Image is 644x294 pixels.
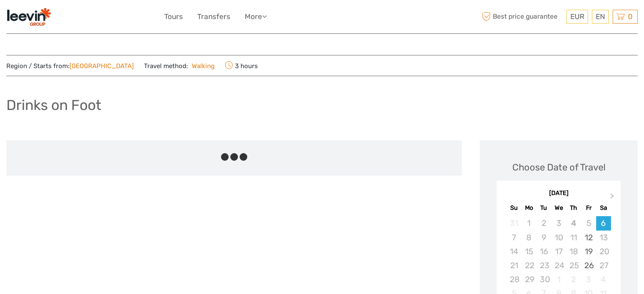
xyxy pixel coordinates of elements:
div: Not available Thursday, September 11th, 2025 [566,231,581,245]
a: Tours [164,11,183,23]
div: Mo [522,202,536,214]
div: Sa [596,202,611,214]
div: Not available Sunday, September 21st, 2025 [506,258,521,272]
div: Not available Sunday, September 7th, 2025 [506,231,521,245]
a: [GEOGRAPHIC_DATA] [69,62,134,70]
div: Tu [536,202,551,214]
div: Not available Wednesday, September 17th, 2025 [551,245,566,258]
div: Not available Tuesday, September 30th, 2025 [536,272,551,286]
div: Not available Tuesday, September 9th, 2025 [536,231,551,245]
div: Not available Thursday, September 25th, 2025 [566,258,581,272]
div: Not available Monday, September 29th, 2025 [522,272,536,286]
div: Choose Friday, September 12th, 2025 [581,231,596,245]
div: Choose Friday, September 26th, 2025 [581,258,596,272]
div: Choose Friday, September 19th, 2025 [581,245,596,258]
div: Not available Tuesday, September 2nd, 2025 [536,216,551,230]
div: Choose Saturday, September 6th, 2025 [596,216,611,230]
div: Not available Monday, September 22nd, 2025 [522,258,536,272]
div: [DATE] [497,189,621,198]
div: Choose Date of Travel [512,161,605,174]
a: Walking [188,62,215,70]
div: Not available Thursday, September 4th, 2025 [566,216,581,230]
div: Not available Monday, September 15th, 2025 [522,245,536,258]
span: 0 [627,12,634,21]
span: EUR [570,12,584,21]
div: Su [506,202,521,214]
div: Not available Tuesday, September 16th, 2025 [536,245,551,258]
div: Not available Thursday, September 18th, 2025 [566,245,581,258]
div: Not available Tuesday, September 23rd, 2025 [536,258,551,272]
h1: Drinks on Foot [6,96,101,114]
div: EN [592,10,609,24]
a: Transfers [197,11,230,23]
div: Not available Sunday, September 28th, 2025 [506,272,521,286]
div: Not available Friday, September 5th, 2025 [581,216,596,230]
div: Fr [581,202,596,214]
div: Not available Friday, October 3rd, 2025 [581,272,596,286]
span: Best price guarantee [480,10,564,24]
span: 3 hours [225,60,258,71]
div: Not available Saturday, September 13th, 2025 [596,231,611,245]
img: 2366-9a630715-f217-4e31-8482-dcd93f7091a8_logo_small.png [6,6,51,27]
div: Not available Wednesday, September 24th, 2025 [551,258,566,272]
a: More [245,11,267,23]
div: We [551,202,566,214]
div: Not available Monday, September 1st, 2025 [522,216,536,230]
div: Not available Monday, September 8th, 2025 [522,231,536,245]
span: Region / Starts from: [6,62,134,71]
div: Not available Sunday, August 31st, 2025 [506,216,521,230]
div: Not available Sunday, September 14th, 2025 [506,245,521,258]
span: Travel method: [144,60,215,71]
div: Not available Wednesday, September 3rd, 2025 [551,216,566,230]
button: Next Month [606,191,620,205]
div: Not available Wednesday, October 1st, 2025 [551,272,566,286]
div: Th [566,202,581,214]
div: Not available Thursday, October 2nd, 2025 [566,272,581,286]
div: Not available Wednesday, September 10th, 2025 [551,231,566,245]
div: Not available Saturday, October 4th, 2025 [596,272,611,286]
div: Not available Saturday, September 20th, 2025 [596,245,611,258]
div: Not available Saturday, September 27th, 2025 [596,258,611,272]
